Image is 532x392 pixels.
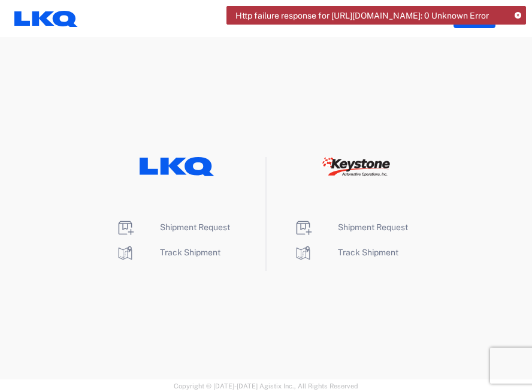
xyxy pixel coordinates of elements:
span: Shipment Request [160,222,230,232]
span: Http failure response for [URL][DOMAIN_NAME]: 0 Unknown Error [235,10,489,21]
a: Track Shipment [294,248,398,257]
span: Track Shipment [160,248,220,257]
span: Copyright © [DATE]-[DATE] Agistix Inc., All Rights Reserved [174,381,358,391]
a: Track Shipment [116,248,220,257]
span: Shipment Request [338,222,408,232]
a: Shipment Request [116,222,230,232]
a: Shipment Request [294,222,408,232]
span: Track Shipment [338,248,398,257]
